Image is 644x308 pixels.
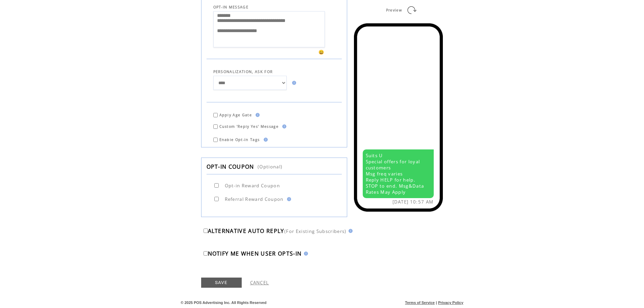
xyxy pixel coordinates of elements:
span: OPT-IN MESSAGE [213,5,249,9]
a: SAVE [201,278,242,288]
span: NOTIFY ME WHEN USER OPTS-IN [208,250,302,257]
span: (For Existing Subscribers) [284,228,347,234]
a: CANCEL [250,280,269,286]
span: ALTERNATIVE AUTO REPLY [208,227,284,235]
span: Enable Opt-in Tags [219,137,260,142]
a: Terms of Service [405,301,435,305]
img: help.gif [347,229,353,233]
img: help.gif [254,113,260,117]
img: help.gif [302,252,308,256]
a: Privacy Policy [438,301,463,305]
span: | [436,301,437,305]
span: Referral Reward Coupon [225,196,284,202]
span: [DATE] 10:57 AM [392,199,434,205]
span: Opt-in Reward Coupon [225,183,280,189]
span: (Optional) [258,164,282,170]
span: OPT-IN COUPON [207,163,254,170]
span: PERSONALIZATION, ASK FOR [213,69,273,74]
img: help.gif [280,124,286,128]
span: Suits U Special offers for loyal customers Msg freq varies Reply HELP for help. STOP to end. Msg&... [366,152,424,195]
img: help.gif [285,197,291,201]
span: 😀 [318,49,325,55]
span: Custom 'Reply Yes' Message [219,124,279,129]
span: Apply Age Gate [219,113,252,117]
span: Preview [386,8,402,13]
img: help.gif [290,81,296,85]
span: © 2025 POS Advertising Inc. All Rights Reserved [181,301,267,305]
img: help.gif [262,138,268,142]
